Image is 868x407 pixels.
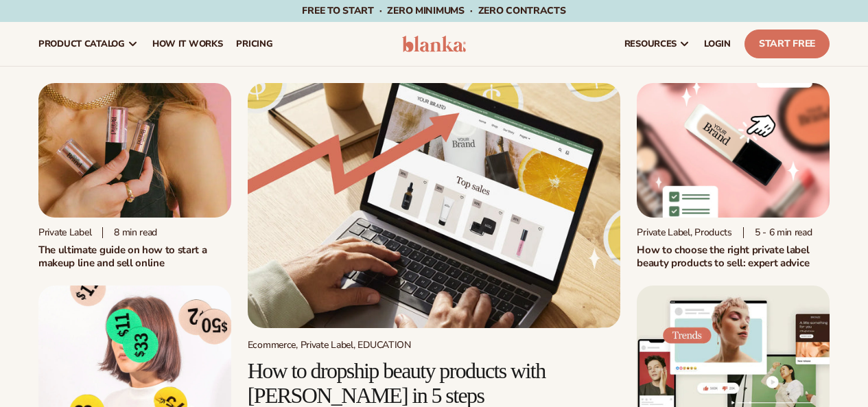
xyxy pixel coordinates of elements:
span: LOGIN [704,38,731,49]
div: Private Label, Products [637,226,732,238]
a: LOGIN [697,22,738,66]
img: Person holding branded make up with a solid pink background [38,83,231,218]
span: pricing [236,38,272,49]
span: resources [624,38,677,49]
a: Private Label Beauty Products Click Private Label, Products 5 - 6 min readHow to choose the right... [637,83,830,269]
a: How It Works [145,22,230,66]
h2: How to choose the right private label beauty products to sell: expert advice [637,244,830,269]
div: 8 min read [102,227,157,239]
img: Growing money with ecommerce [248,83,621,328]
a: pricing [229,22,279,66]
span: product catalog [38,38,125,49]
span: How It Works [152,38,223,49]
h2: How to dropship beauty products with [PERSON_NAME] in 5 steps [248,359,621,407]
a: Start Free [744,30,830,58]
a: resources [618,22,697,66]
a: product catalog [32,22,145,66]
img: Private Label Beauty Products Click [637,83,830,218]
span: Free to start · ZERO minimums · ZERO contracts [302,4,565,17]
a: Person holding branded make up with a solid pink background Private label 8 min readThe ultimate ... [38,83,231,269]
div: Private label [38,226,91,238]
h1: The ultimate guide on how to start a makeup line and sell online [38,244,231,269]
div: 5 - 6 min read [743,227,812,239]
img: logo [402,36,467,52]
div: Ecommerce, Private Label, EDUCATION [248,339,621,351]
